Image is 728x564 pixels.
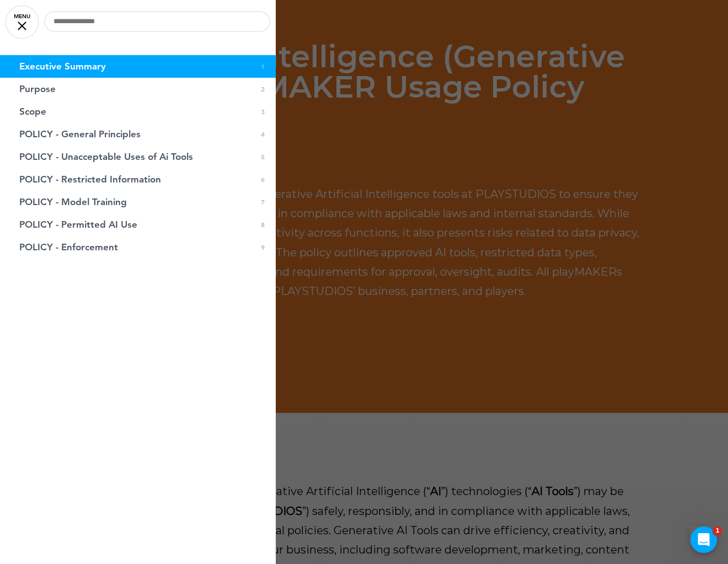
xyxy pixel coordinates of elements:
span: POLICY - Unacceptable Uses of Ai Tools [19,152,193,162]
span: Purpose [19,84,56,94]
iframe: Intercom live chat [690,527,717,553]
span: 4 [261,130,265,139]
a: MENU [6,6,39,39]
span: POLICY - General Principles [19,130,141,139]
span: POLICY - Permitted AI Use [19,220,137,229]
span: 1 [261,62,265,71]
span: POLICY - Restricted Information [19,175,161,184]
span: POLICY - Model Training [19,197,127,207]
span: 2 [261,84,265,94]
span: 5 [261,152,265,162]
span: POLICY - Enforcement [19,243,118,252]
span: 1 [713,527,722,535]
span: 8 [261,220,265,229]
span: 6 [261,175,265,184]
span: 9 [261,243,265,252]
span: Scope [19,107,46,116]
span: 3 [261,107,265,116]
span: Executive Summary [19,62,106,71]
span: 7 [261,197,265,207]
